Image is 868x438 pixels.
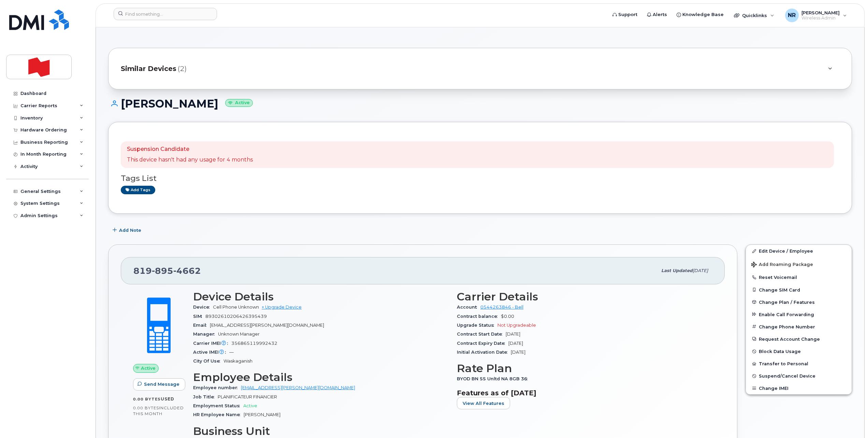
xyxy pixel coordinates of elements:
h3: Carrier Details [457,291,712,303]
span: 89302610206426395439 [205,314,267,319]
span: 895 [152,266,173,276]
span: Similar Devices [121,64,176,74]
span: Initial Activation Date [457,350,511,355]
span: Suspend/Cancel Device [759,373,815,379]
button: Block Data Usage [746,345,852,357]
span: Waskaganish [223,358,252,364]
span: SIM [193,314,205,319]
button: Send Message [133,378,185,391]
span: Add Roaming Package [751,262,813,268]
span: Email [193,323,210,328]
button: Change IMEI [746,382,852,394]
span: [DATE] [511,350,525,355]
span: Contract Expiry Date [457,341,508,346]
span: Not Upgradeable [497,323,536,328]
p: Suspension Candidate [127,145,253,153]
a: Edit Device / Employee [746,245,852,257]
span: View All Features [463,400,504,407]
span: Unknown Manager [218,331,260,337]
span: 4662 [173,266,201,276]
button: Add Note [108,224,147,236]
h3: Rate Plan [457,362,712,375]
span: Employee number [193,385,241,390]
span: Manager [193,331,218,337]
button: Add Roaming Package [746,257,852,271]
button: Enable Call Forwarding [746,308,852,321]
span: Job Title [193,394,218,399]
h3: Device Details [193,291,449,303]
span: Add Note [119,227,141,234]
button: Reset Voicemail [746,271,852,283]
h3: Features as of [DATE] [457,389,712,397]
span: [DATE] [693,268,708,273]
h3: Employee Details [193,371,449,383]
a: + Upgrade Device [262,305,302,310]
span: PLANIFICATEUR FINANCIER [218,394,277,399]
span: Last updated [661,268,693,273]
span: Enable Call Forwarding [759,312,814,317]
span: 0.00 Bytes [133,397,161,401]
h1: [PERSON_NAME] [108,98,852,110]
a: 0544263846 - Bell [480,305,523,310]
h3: Business Unit [193,425,449,437]
span: City Of Use [193,358,223,364]
h3: Tags List [121,174,839,183]
span: Contract balance [457,314,501,319]
a: [EMAIL_ADDRESS][PERSON_NAME][DOMAIN_NAME] [241,385,355,390]
button: Suspend/Cancel Device [746,370,852,382]
button: Change SIM Card [746,284,852,296]
a: Add tags [121,186,155,194]
span: [EMAIL_ADDRESS][PERSON_NAME][DOMAIN_NAME] [210,323,324,328]
span: [DATE] [506,331,520,337]
span: (2) [178,64,187,74]
small: Active [225,99,253,107]
span: HR Employee Name [193,412,244,417]
span: Active IMEI [193,350,229,355]
span: Change Plan / Features [759,299,815,305]
p: This device hasn't had any usage for 4 months [127,156,253,164]
button: Change Phone Number [746,321,852,333]
span: Upgrade Status [457,323,497,328]
span: [PERSON_NAME] [244,412,280,417]
span: Active [141,365,156,371]
button: View All Features [457,397,510,409]
span: Device [193,305,213,310]
span: — [229,350,234,355]
span: Send Message [144,381,179,387]
button: Transfer to Personal [746,357,852,370]
span: BYOD BN SS Unltd NA 8GB 36 [457,376,531,381]
span: used [161,396,174,401]
button: Change Plan / Features [746,296,852,308]
span: 0.00 Bytes [133,406,159,410]
button: Request Account Change [746,333,852,345]
span: 356865119992432 [231,341,277,346]
span: Employment Status [193,403,243,408]
span: Cell Phone Unknown [213,305,259,310]
span: Account [457,305,480,310]
span: [DATE] [508,341,523,346]
span: Contract Start Date [457,331,506,337]
span: Carrier IMEI [193,341,231,346]
span: 819 [133,266,201,276]
span: Active [243,403,257,408]
span: $0.00 [501,314,514,319]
